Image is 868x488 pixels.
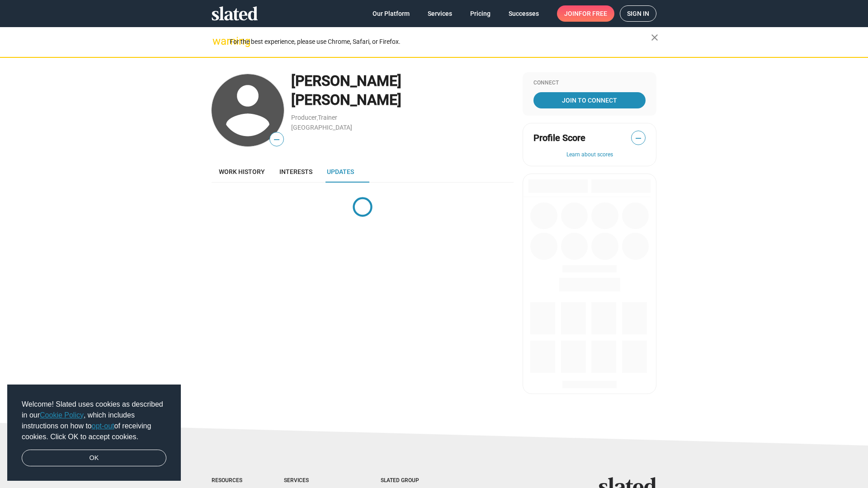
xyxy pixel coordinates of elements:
span: Join [564,5,607,22]
span: Our Platform [373,5,410,22]
mat-icon: close [649,32,660,43]
span: Successes [509,5,539,22]
a: [GEOGRAPHIC_DATA] [291,124,352,131]
div: Slated Group [381,477,442,484]
div: For the best experience, please use Chrome, Safari, or Firefox. [230,36,651,48]
span: Join To Connect [535,92,644,108]
a: Our Platform [365,5,417,22]
span: Sign in [627,6,649,21]
span: — [270,134,283,145]
a: Trainer [318,114,337,121]
a: Updates [320,161,361,183]
a: Successes [501,5,546,22]
a: Producer [291,114,317,121]
span: Work history [219,168,265,175]
span: for free [579,5,607,22]
a: opt-out [92,422,114,430]
mat-icon: warning [212,36,223,47]
span: Welcome! Slated uses cookies as described in our , which includes instructions on how to of recei... [22,399,166,442]
span: Services [428,5,452,22]
div: cookieconsent [7,385,181,481]
a: Interests [272,161,320,183]
span: Updates [327,168,354,175]
a: Sign in [620,5,656,22]
span: , [317,116,318,121]
button: Learn about scores [533,151,646,159]
span: Profile Score [533,132,585,144]
div: Services [284,477,344,484]
span: Interests [279,168,312,175]
a: Work history [212,161,272,183]
a: dismiss cookie message [22,450,166,467]
a: Join To Connect [533,92,646,108]
div: Connect [533,80,646,87]
span: Pricing [470,5,491,22]
div: Resources [212,477,248,484]
a: Pricing [463,5,498,22]
a: Services [420,5,459,22]
a: Joinfor free [557,5,614,22]
div: [PERSON_NAME] [PERSON_NAME] [291,71,514,110]
span: — [632,132,645,144]
a: Cookie Policy [40,411,84,419]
